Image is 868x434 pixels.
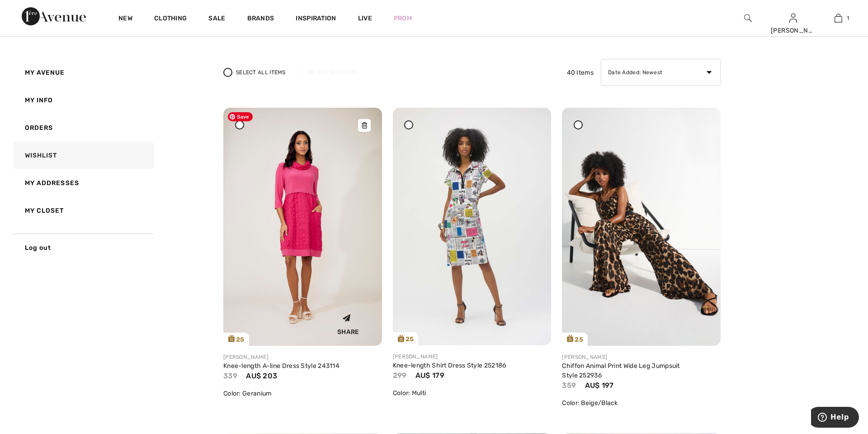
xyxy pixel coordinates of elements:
[12,114,154,142] a: Orders
[393,353,552,361] div: [PERSON_NAME]
[246,372,277,380] span: AU$ 203
[835,13,842,24] img: My Bag
[12,142,154,169] a: Wishlist
[585,381,614,390] span: AU$ 197
[567,68,594,77] span: 40 Items
[118,14,132,24] a: New
[789,13,797,24] img: My Info
[562,381,576,390] span: 359
[562,362,679,379] a: Chiffon Animal Print Wide Leg Jumpsuit Style 252936
[208,14,225,24] a: Sale
[223,362,340,370] a: Knee-length A-line Dress Style 243114
[358,14,372,23] a: Live
[816,13,860,24] a: 1
[223,26,721,37] h3: Wishlist
[789,14,797,22] a: Sign In
[321,307,375,339] div: Share
[393,362,506,369] a: Knee-length Shirt Dress Style 252186
[562,108,721,346] img: joseph-ribkoff-dresses-jumpsuits-beige-black_252936_1_e9d7_search.jpg
[393,108,552,345] img: joseph-ribkoff-dresses-jumpsuits-multi_252186_1_c86f_search.jpg
[811,407,859,429] iframe: Opens a widget where you can find more information
[12,197,154,224] a: My Closet
[228,112,253,121] span: Save
[25,69,65,76] span: My Avenue
[247,14,274,24] a: Brands
[223,389,382,398] div: Color: Geranium
[223,108,382,346] img: joseph-ribkoff-dresses-jumpsuits-geranium_243114d_2_b1c1_search.jpg
[12,86,154,114] a: My Info
[12,169,154,197] a: My Addresses
[154,14,187,24] a: Clothing
[562,108,721,346] a: 25
[393,108,552,345] a: 25
[394,14,412,23] a: Prom
[297,68,368,76] div: Delete Selected
[771,26,815,35] div: [PERSON_NAME]
[562,398,721,408] div: Color: Beige/Black
[236,68,286,76] span: Select All Items
[223,372,237,380] span: 339
[393,388,552,398] div: Color: Multi
[393,371,407,380] span: 299
[12,234,154,262] a: Log out
[744,13,752,24] img: search the website
[22,7,86,25] img: 1ère Avenue
[415,371,444,380] span: AU$ 179
[223,353,382,361] div: [PERSON_NAME]
[847,14,849,22] span: 1
[223,108,382,346] a: 25
[562,353,721,361] div: [PERSON_NAME]
[296,14,336,24] span: Inspiration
